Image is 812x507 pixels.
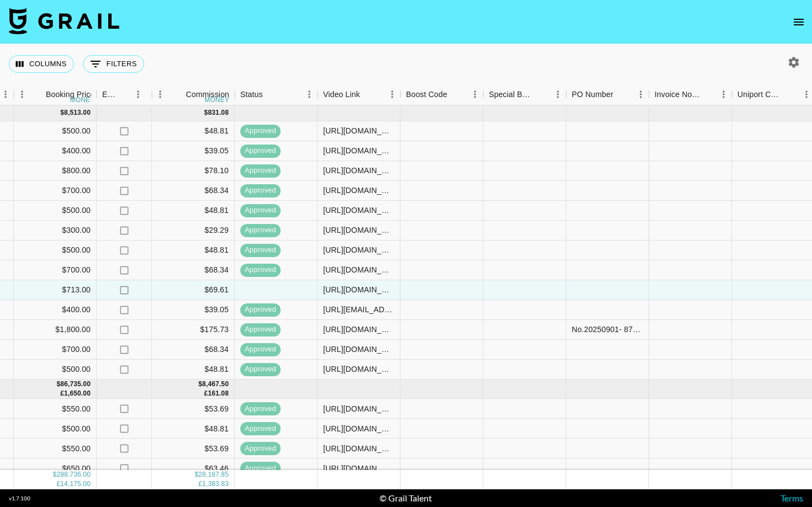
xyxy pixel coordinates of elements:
[152,221,235,241] div: $29.29
[9,55,74,73] button: Select columns
[53,470,57,479] div: $
[240,185,281,196] span: approved
[240,146,281,156] span: approved
[152,419,235,439] div: $48.81
[198,479,202,489] div: £
[152,141,235,161] div: $39.05
[14,439,97,458] div: $550.00
[572,324,643,335] div: No.20250901- 877506
[118,87,133,102] button: Sort
[208,108,229,118] div: 831.08
[566,84,649,105] div: PO Number
[152,340,235,360] div: $68.34
[240,225,281,236] span: approved
[323,125,394,136] div: https://www.tiktok.com/@dvryl_01/video/7545495092316884246?_t=ZN-8zOSId3NENq&_r=1
[64,108,91,118] div: 8,513.00
[323,304,394,315] div: https://www.tiktok.com/@maryamshai.kh/video/7545930807391702327
[655,84,700,105] div: Invoice Notes
[152,181,235,201] div: $68.34
[14,121,97,141] div: $500.00
[14,280,97,300] div: $713.00
[56,479,60,489] div: £
[715,86,732,103] button: Menu
[240,344,281,355] span: approved
[152,201,235,221] div: $48.81
[788,11,810,33] button: open drawer
[240,126,281,136] span: approved
[204,97,229,103] div: money
[323,165,394,176] div: https://www.tiktok.com/@naarjesse/video/7545923835061685526?_t=ZN-8zQSZyyxGdy&_r=1
[323,145,394,156] div: https://www.tiktok.com/@and6rson/video/7544575285266599186?_t=ZS-8zKEXfsLGGF&_r=1
[323,364,394,375] div: https://www.tiktok.com/@sagethomass/video/7545636379296828686?_t=ZT-8zP5xf6DuP7&_r=1
[97,84,152,105] div: Expenses: Remove Commission?
[14,86,30,103] button: Menu
[323,344,394,355] div: https://www.tiktok.com/@bradhorvat/video/7545234742082358550
[447,87,463,102] button: Sort
[14,320,97,340] div: $1,800.00
[70,97,95,103] div: money
[198,380,202,389] div: $
[60,108,64,118] div: $
[60,479,91,489] div: 14,175.00
[14,161,97,181] div: $800.00
[467,86,483,103] button: Menu
[301,86,318,103] button: Menu
[550,86,566,103] button: Menu
[14,458,97,478] div: $650.00
[14,340,97,360] div: $700.00
[198,470,229,479] div: 28,187.85
[783,87,798,102] button: Sort
[130,86,146,103] button: Menu
[406,84,447,105] div: Boost Code
[379,493,432,504] div: © Grail Talent
[152,121,235,141] div: $48.81
[14,399,97,419] div: $550.00
[323,403,394,414] div: https://www.tiktok.com/@sagethomass/video/7533015213545622797?_t=ZT-8yTIxPnbfG2&_r=1
[152,260,235,280] div: $68.34
[208,389,229,398] div: 161.08
[14,300,97,320] div: $400.00
[202,380,229,389] div: 8,467.50
[64,389,91,398] div: 1,650.00
[152,439,235,458] div: $53.69
[240,305,281,315] span: approved
[56,470,91,479] div: 288,736.00
[323,284,394,295] div: https://www.instagram.com/reel/DOJbwvdjAyC/?igsh=MTBmMjRsOTBtbjJtdA%3D%3D
[240,424,281,434] span: approved
[14,221,97,241] div: $300.00
[240,324,281,335] span: approved
[700,87,715,102] button: Sort
[46,84,94,105] div: Booking Price
[202,479,229,489] div: 1,383.83
[152,280,235,300] div: $69.61
[613,87,629,102] button: Sort
[240,84,263,105] div: Status
[400,84,483,105] div: Boost Code
[649,84,732,105] div: Invoice Notes
[323,244,394,255] div: https://www.tiktok.com/@yojaseena/video/7545155667145936150?_t=ZN-8zMtPh33MU2&_r=1
[152,320,235,340] div: $175.73
[240,404,281,414] span: approved
[170,87,186,102] button: Sort
[323,185,394,196] div: https://www.tiktok.com/@usimmango/video/7545924952310959390?_t=ZP-8zQPq2uIjkN&_r=1
[737,84,783,105] div: Uniport Contact Email
[323,324,394,335] div: https://www.tiktok.com/@x_ole4ka/video/7543906733064834310
[323,423,394,434] div: https://www.tiktok.com/@sagethomass/video/7543318380980260109?_t=ZT-8zETdRgwGbd&_r=1
[323,205,394,216] div: https://www.tiktok.com/@dvryl_01/video/7545902813000240406?_t=ZN-8zQMCSuexl8&_r=1
[14,360,97,380] div: $500.00
[781,493,803,503] a: Terms
[14,419,97,439] div: $500.00
[323,264,394,275] div: https://www.tiktok.com/@bradhorvat/video/7545939413067484438?_r=1&_t=ZN-8zQU4p5N3zC
[152,360,235,380] div: $48.81
[186,84,229,105] div: Commission
[14,141,97,161] div: $400.00
[152,161,235,181] div: $78.10
[152,86,168,103] button: Menu
[483,84,566,105] div: Special Booking Type
[323,443,394,454] div: https://www.tiktok.com/@sagethomass/video/7542582892149460237?_t=ZT-8zB6laJp9Cg&_r=1
[384,86,400,103] button: Menu
[323,84,360,105] div: Video Link
[204,389,208,398] div: £
[204,108,208,118] div: $
[240,166,281,176] span: approved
